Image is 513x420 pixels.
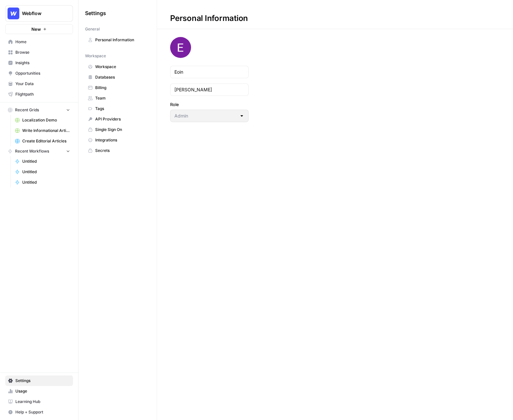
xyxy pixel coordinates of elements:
[31,26,41,32] span: New
[15,70,70,76] span: Opportunities
[95,64,147,70] span: Workspace
[15,148,49,154] span: Recent Workflows
[15,49,70,55] span: Browse
[170,37,191,58] img: avatar
[12,156,73,167] a: Untitled
[85,82,150,93] a: Billing
[22,128,70,134] span: Write Informational Article
[5,68,73,79] a: Opportunities
[5,5,73,22] button: Workspace: Webflow
[5,37,73,47] a: Home
[5,146,73,156] button: Recent Workflows
[15,39,70,45] span: Home
[85,26,100,32] span: General
[22,117,70,123] span: Localization Demo
[170,101,249,108] label: Role
[15,409,70,415] span: Help + Support
[95,37,147,43] span: Personal Information
[15,399,70,405] span: Learning Hub
[15,378,70,384] span: Settings
[85,62,150,72] a: Workspace
[12,136,73,146] a: Create Editorial Articles
[22,179,70,185] span: Untitled
[12,125,73,136] a: Write Informational Article
[22,10,62,17] span: Webflow
[95,106,147,112] span: Tags
[5,407,73,417] button: Help + Support
[12,115,73,125] a: Localization Demo
[15,91,70,97] span: Flightpath
[22,138,70,144] span: Create Editorial Articles
[12,177,73,188] a: Untitled
[95,85,147,91] span: Billing
[85,124,150,135] a: Single Sign On
[15,107,39,113] span: Recent Grids
[5,24,73,34] button: New
[5,47,73,58] a: Browse
[15,81,70,87] span: Your Data
[95,116,147,122] span: API Providers
[95,74,147,80] span: Databases
[85,93,150,103] a: Team
[157,13,261,24] div: Personal Information
[85,135,150,145] a: Integrations
[85,114,150,124] a: API Providers
[5,396,73,407] a: Learning Hub
[5,105,73,115] button: Recent Grids
[15,60,70,66] span: Insights
[5,79,73,89] a: Your Data
[5,375,73,386] a: Settings
[85,9,106,17] span: Settings
[85,35,150,45] a: Personal Information
[95,137,147,143] span: Integrations
[85,145,150,156] a: Secrets
[95,95,147,101] span: Team
[95,148,147,154] span: Secrets
[5,386,73,396] a: Usage
[5,58,73,68] a: Insights
[95,127,147,133] span: Single Sign On
[22,169,70,175] span: Untitled
[12,167,73,177] a: Untitled
[8,8,19,19] img: Webflow Logo
[85,53,106,59] span: Workspace
[15,388,70,394] span: Usage
[22,158,70,164] span: Untitled
[85,103,150,114] a: Tags
[85,72,150,82] a: Databases
[5,89,73,100] a: Flightpath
